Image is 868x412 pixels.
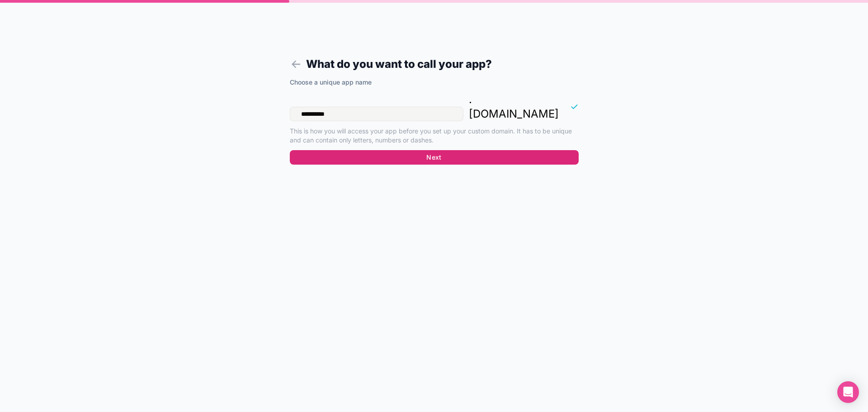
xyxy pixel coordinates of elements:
h1: What do you want to call your app? [290,56,579,72]
label: Choose a unique app name [290,78,372,87]
button: Next [290,150,579,165]
p: . [DOMAIN_NAME] [469,92,559,121]
p: This is how you will access your app before you set up your custom domain. It has to be unique an... [290,127,579,145]
div: Open Intercom Messenger [837,381,859,403]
